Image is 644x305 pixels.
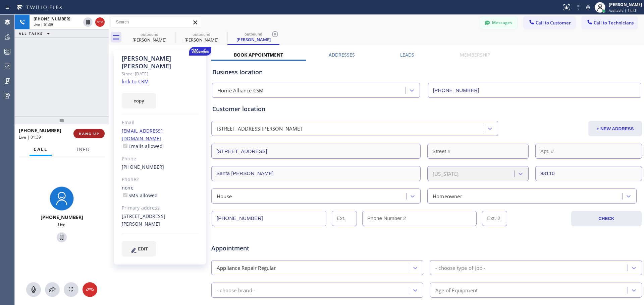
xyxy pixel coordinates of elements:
[64,282,78,297] button: Open dialpad
[111,17,201,27] input: Search
[212,104,641,113] div: Customer location
[34,22,53,27] span: Live | 01:39
[122,164,164,170] a: [PHONE_NUMBER]
[428,83,641,98] input: Phone Number
[124,30,175,45] div: Frances Wong
[19,127,61,134] span: [PHONE_NUMBER]
[122,93,156,108] button: copy
[83,17,93,27] button: Hold Customer
[122,70,199,78] div: Since: [DATE]
[433,192,462,200] div: Homeowner
[212,68,641,77] div: Business location
[583,3,593,12] button: Mute
[122,184,199,200] div: none
[211,144,421,159] input: Address
[41,214,83,220] span: [PHONE_NUMBER]
[332,211,357,226] input: Ext.
[460,52,490,58] label: Membership
[122,78,149,85] a: link to CRM
[234,52,283,58] label: Book Appointment
[400,52,414,58] label: Leads
[535,144,642,159] input: Apt. #
[217,286,255,294] div: - choose brand -
[435,286,478,294] div: Age of Equipment
[176,37,227,43] div: [PERSON_NAME]
[124,32,175,37] div: outbound
[536,20,571,26] span: Call to Customer
[176,32,227,37] div: outbound
[123,193,127,197] input: SMS allowed
[435,264,485,272] div: - choose type of job -
[26,282,41,297] button: Mute
[123,144,127,148] input: Emails allowed
[217,264,276,272] div: Appliance Repair Regular
[138,246,148,251] span: EDIT
[535,166,642,181] input: ZIP
[594,20,634,26] span: Call to Technicians
[228,30,279,44] div: Irwin Teichman
[122,55,199,70] div: [PERSON_NAME] [PERSON_NAME]
[122,192,158,199] label: SMS allowed
[571,211,642,226] button: CHECK
[480,16,517,29] button: Messages
[79,131,99,136] span: HANG UP
[212,211,326,226] input: Phone Number
[122,155,199,163] div: Phone
[176,30,227,45] div: Irwin Teichman
[609,8,637,13] span: Available | 14:45
[228,31,279,36] div: outbound
[482,211,507,226] input: Ext. 2
[211,166,421,181] input: City
[217,125,302,133] div: [STREET_ADDRESS][PERSON_NAME]
[211,244,354,253] span: Appointment
[217,87,264,94] div: Home Alliance CSM
[122,241,156,256] button: EDIT
[73,129,105,138] button: HANG UP
[588,121,642,136] button: + NEW ADDRESS
[228,36,279,43] div: [PERSON_NAME]
[122,128,163,142] a: [EMAIL_ADDRESS][DOMAIN_NAME]
[524,16,575,29] button: Call to Customer
[609,2,642,7] div: [PERSON_NAME]
[19,134,41,140] span: Live | 01:39
[582,16,637,29] button: Call to Technicians
[427,144,529,159] input: Street #
[122,119,199,127] div: Email
[58,222,65,227] span: Live
[57,232,67,242] button: Hold Customer
[122,213,199,228] div: [STREET_ADDRESS][PERSON_NAME]
[45,282,60,297] button: Open directory
[124,37,175,43] div: [PERSON_NAME]
[95,17,105,27] button: Hang up
[34,146,48,152] span: Call
[329,52,355,58] label: Addresses
[19,31,43,36] span: ALL TASKS
[77,146,90,152] span: Info
[217,192,232,200] div: House
[362,211,477,226] input: Phone Number 2
[122,176,199,183] div: Phone2
[122,204,199,212] div: Primary address
[122,143,163,149] label: Emails allowed
[73,143,94,156] button: Info
[83,282,97,297] button: Hang up
[30,143,52,156] button: Call
[15,29,56,37] button: ALL TASKS
[34,16,70,22] span: [PHONE_NUMBER]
